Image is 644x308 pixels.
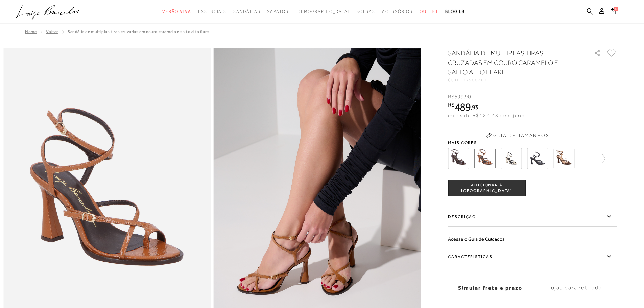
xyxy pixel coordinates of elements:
a: Acesse o Guia de Cuidados [448,236,505,242]
span: 489 [455,101,471,113]
a: Voltar [46,29,58,34]
div: CÓD: [448,78,583,82]
button: Guia de Tamanhos [484,130,551,141]
a: noSubCategoriesText [198,5,226,18]
span: Mais cores [448,141,617,145]
a: Home [25,29,37,34]
span: Acessórios [382,9,413,14]
img: SANDÁLIA DE MULTIPLAS TIRAS CRUZADAS EM COURO PRETO E SALTO ALTO FLARE [527,148,548,169]
span: ADICIONAR À [GEOGRAPHIC_DATA] [448,182,525,194]
i: R$ [448,94,454,100]
span: 90 [465,94,471,100]
i: , [471,104,478,110]
label: Simular frete e prazo [448,279,532,297]
span: ou 4x de R$122,48 sem juros [448,113,526,118]
span: Sapatos [267,9,288,14]
span: 93 [472,103,478,111]
a: noSubCategoriesText [295,5,350,18]
img: SANDÁLIA DE MULTIPLAS TIRAS CRUZADAS EM COURO CARAMELO E SALTO ALTO FLARE [474,148,495,169]
h1: SANDÁLIA DE MULTIPLAS TIRAS CRUZADAS EM COURO CARAMELO E SALTO ALTO FLARE [448,48,575,77]
img: SANDÁLIA DE MULTIPLAS TIRAS CRUZADAS EM COURO CAFÉ E SALTO ALTO FLARE [448,148,469,169]
span: Sandálias [233,9,260,14]
a: noSubCategoriesText [267,5,288,18]
span: Essenciais [198,9,226,14]
span: [DEMOGRAPHIC_DATA] [295,9,350,14]
label: Lojas para retirada [532,279,617,297]
label: Características [448,247,617,266]
span: 137500263 [460,78,487,82]
a: BLOG LB [445,5,465,18]
img: SANDÁLIA DE MULTIPLAS TIRAS CRUZADAS EM COURO OFF WHITE E SALTO ALTO FLARE [501,148,522,169]
button: 0 [609,7,618,17]
a: noSubCategoriesText [233,5,260,18]
img: SANDÁLIA DE SALTO ALTO EM COURO CAFÉ COM TIRA ENTRE OS DEDOS [553,148,574,169]
span: Verão Viva [162,9,191,14]
span: BLOG LB [445,9,465,14]
span: 0 [614,7,618,11]
span: 699 [454,94,463,100]
span: SANDÁLIA DE MULTIPLAS TIRAS CRUZADAS EM COURO CARAMELO E SALTO ALTO FLARE [68,29,209,34]
a: noSubCategoriesText [420,5,438,18]
a: noSubCategoriesText [356,5,375,18]
a: noSubCategoriesText [162,5,191,18]
span: Outlet [420,9,438,14]
label: Descrição [448,207,617,227]
span: Bolsas [356,9,375,14]
i: R$ [448,102,455,108]
i: , [464,94,471,100]
button: ADICIONAR À [GEOGRAPHIC_DATA] [448,180,526,196]
a: noSubCategoriesText [382,5,413,18]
